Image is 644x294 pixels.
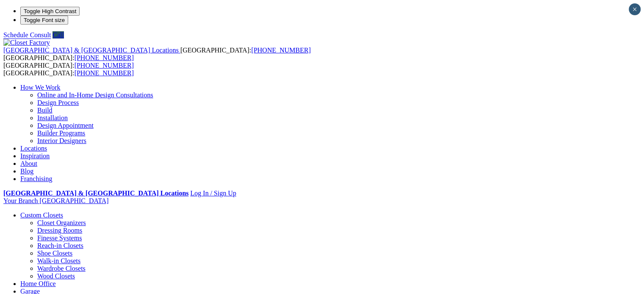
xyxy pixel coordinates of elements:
[37,107,53,114] a: Build
[190,190,236,197] a: Log In / Sign Up
[24,8,76,14] span: Toggle High Contrast
[20,212,63,219] a: Custom Closets
[37,114,68,121] a: Installation
[3,47,311,61] span: [GEOGRAPHIC_DATA]: [GEOGRAPHIC_DATA]:
[3,47,179,54] span: [GEOGRAPHIC_DATA] & [GEOGRAPHIC_DATA] Locations
[37,129,85,137] a: Builder Programs
[37,99,79,106] a: Design Process
[3,47,180,54] a: [GEOGRAPHIC_DATA] & [GEOGRAPHIC_DATA] Locations
[3,31,51,38] a: Schedule Consult
[53,31,64,38] a: Call
[37,257,80,264] a: Walk-in Closets
[3,190,188,197] a: [GEOGRAPHIC_DATA] & [GEOGRAPHIC_DATA] Locations
[37,137,86,144] a: Interior Designers
[3,39,50,47] img: Closet Factory
[37,265,86,272] a: Wardrobe Closets
[37,122,94,129] a: Design Appointment
[24,17,65,23] span: Toggle Font size
[75,69,134,77] a: [PHONE_NUMBER]
[20,160,37,167] a: About
[39,197,108,204] span: [GEOGRAPHIC_DATA]
[3,62,134,77] span: [GEOGRAPHIC_DATA]: [GEOGRAPHIC_DATA]:
[75,54,134,61] a: [PHONE_NUMBER]
[37,242,83,249] a: Reach-in Closets
[37,234,82,242] a: Finesse Systems
[20,16,68,25] button: Toggle Font size
[3,197,38,204] span: Your Branch
[37,227,82,234] a: Dressing Rooms
[20,168,33,175] a: Blog
[20,152,50,159] a: Inspiration
[75,62,134,69] a: [PHONE_NUMBER]
[37,272,75,280] a: Wood Closets
[37,250,72,257] a: Shoe Closets
[20,84,61,91] a: How We Work
[629,3,641,15] button: Close
[20,280,56,287] a: Home Office
[20,145,47,152] a: Locations
[37,219,86,226] a: Closet Organizers
[251,47,310,54] a: [PHONE_NUMBER]
[20,175,53,182] a: Franchising
[20,7,80,16] button: Toggle High Contrast
[3,197,109,204] a: Your Branch [GEOGRAPHIC_DATA]
[37,91,153,99] a: Online and In-Home Design Consultations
